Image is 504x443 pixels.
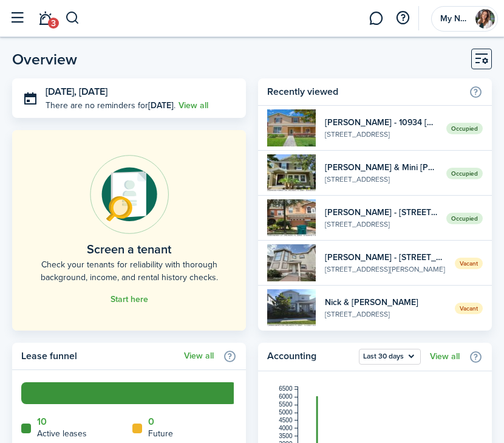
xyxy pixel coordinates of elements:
widget-list-item-description: [STREET_ADDRESS][PERSON_NAME] [325,264,446,275]
widget-list-item-description: [STREET_ADDRESS] [325,174,437,185]
a: Notifications [33,4,56,33]
img: 1 [267,199,316,236]
tspan: 6000 [279,393,293,400]
home-widget-title: Recently viewed [267,84,463,99]
button: Open resource center [392,8,413,29]
home-widget-title: Accounting [267,349,353,365]
home-placeholder-title: Screen a tenant [87,240,171,258]
img: Online payments [90,155,169,234]
span: Occupied [446,123,483,134]
tspan: 3500 [279,433,293,439]
img: 1 [267,289,316,326]
img: 216 [267,244,316,281]
widget-list-item-title: [PERSON_NAME] - [STREET_ADDRESS] [325,206,437,219]
img: My New Home Management [475,9,495,29]
span: My New Home Management [440,15,471,23]
tspan: 4000 [279,425,293,431]
a: View all [430,352,460,362]
span: 3 [48,18,59,29]
home-widget-title: Future [148,427,173,440]
button: Customise [471,49,492,69]
tspan: 5000 [279,409,293,416]
widget-list-item-description: [STREET_ADDRESS] [325,309,446,320]
button: Last 30 days [359,349,421,365]
widget-list-item-description: [STREET_ADDRESS] [325,219,437,230]
widget-list-item-title: [PERSON_NAME] - [STREET_ADDRESS][PERSON_NAME] [325,251,446,264]
button: Open sidebar [5,7,29,30]
widget-list-item-title: Nick & [PERSON_NAME] [325,296,446,309]
widget-list-item-title: [PERSON_NAME] & Mini [PERSON_NAME] - [STREET_ADDRESS] [325,161,437,174]
button: Open menu [359,349,421,365]
img: 1 [267,109,316,146]
span: Vacant [455,303,483,314]
a: Messaging [364,4,387,33]
home-widget-title: Lease funnel [21,349,178,363]
a: View all [184,351,214,361]
a: Start here [111,295,148,304]
span: Occupied [446,168,483,179]
tspan: 6500 [279,385,293,392]
b: [DATE] [148,99,174,112]
home-widget-title: Active leases [37,427,87,440]
header-page-title: Overview [12,52,77,67]
tspan: 4500 [279,417,293,424]
button: Search [65,8,80,29]
img: 1 [267,154,316,191]
home-placeholder-description: Check your tenants for reliability with thorough background, income, and rental history checks. [39,258,219,284]
a: View all [179,99,208,112]
widget-list-item-title: [PERSON_NAME] - 10934 [GEOGRAPHIC_DATA] [325,116,437,129]
span: Vacant [455,258,483,269]
widget-list-item-description: [STREET_ADDRESS] [325,129,437,140]
span: Occupied [446,213,483,224]
h3: [DATE], [DATE] [46,84,237,100]
a: 0 [148,416,154,427]
p: There are no reminders for . [46,99,175,112]
a: 10 [37,416,47,427]
tspan: 5500 [279,401,293,408]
